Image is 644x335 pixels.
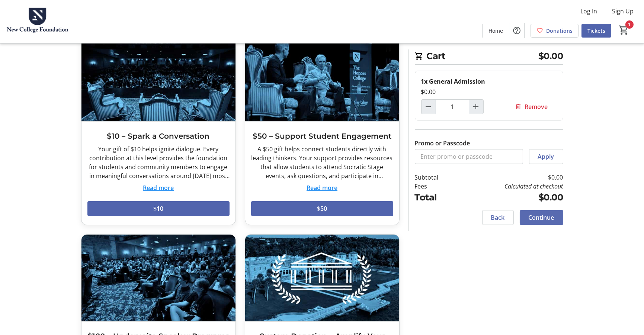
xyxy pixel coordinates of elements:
span: $0.00 [538,49,563,63]
button: Cart [617,23,631,37]
span: Continue [529,213,554,222]
button: Sign Up [606,5,640,17]
button: $50 [251,201,393,216]
a: Tickets [581,24,611,38]
label: Promo or Passcode [415,139,470,148]
h3: $50 – Support Student Engagement [251,131,393,142]
td: $0.00 [458,173,563,182]
span: $50 [317,204,327,213]
span: $10 [153,204,163,213]
div: Your gift of $10 helps ignite dialogue. Every contribution at this level provides the foundation ... [87,145,230,180]
td: Subtotal [415,173,458,182]
span: Apply [538,152,554,161]
button: Continue [520,210,563,225]
input: General Admission Quantity [436,99,469,114]
a: Donations [531,24,579,38]
td: Fees [415,182,458,191]
button: Apply [529,149,563,164]
button: Increment by one [469,100,483,114]
button: Remove [506,99,557,114]
img: $10 – Spark a Conversation [81,35,236,121]
td: Calculated at checkout [458,182,563,191]
a: Home [483,24,509,38]
img: New College Foundation's Logo [4,3,71,40]
button: Decrement by one [422,100,436,114]
button: Read more [143,183,174,192]
span: Back [491,213,505,222]
h2: Cart [415,49,563,65]
span: Sign Up [612,7,634,16]
span: Donations [546,27,573,35]
div: 1x General Admission [421,77,557,86]
button: Help [509,23,524,38]
input: Enter promo or passcode [415,149,523,164]
span: Home [488,27,503,35]
img: Custom Donation – Amplify Your Impact [245,235,399,321]
button: Back [482,210,514,225]
td: $0.00 [458,191,563,204]
img: $50 – Support Student Engagement [245,35,399,121]
div: A $50 gift helps connect students directly with leading thinkers. Your support provides resources... [251,145,393,180]
div: $0.00 [421,87,557,96]
td: Total [415,191,458,204]
img: $100 – Underwrite Speaker Programs [81,235,236,321]
button: Read more [307,183,337,192]
span: Tickets [587,27,605,35]
span: Log In [580,7,597,16]
span: Remove [525,102,548,111]
h3: $10 – Spark a Conversation [87,131,230,142]
button: $10 [87,201,230,216]
button: Log In [574,5,603,17]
